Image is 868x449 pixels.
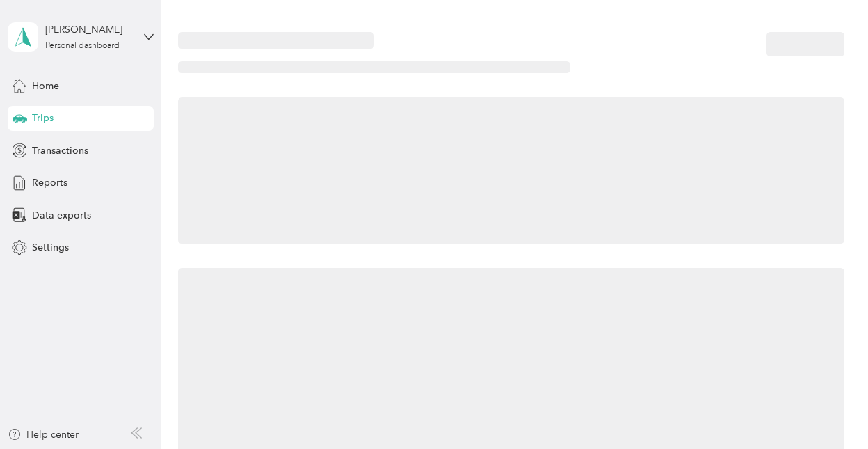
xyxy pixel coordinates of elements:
[45,22,132,37] div: [PERSON_NAME]
[45,42,120,50] div: Personal dashboard
[32,175,67,190] span: Reports
[32,111,54,125] span: Trips
[32,208,91,223] span: Data exports
[32,79,59,93] span: Home
[790,371,868,449] iframe: Everlance-gr Chat Button Frame
[8,427,79,442] button: Help center
[32,143,88,158] span: Transactions
[32,240,69,255] span: Settings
